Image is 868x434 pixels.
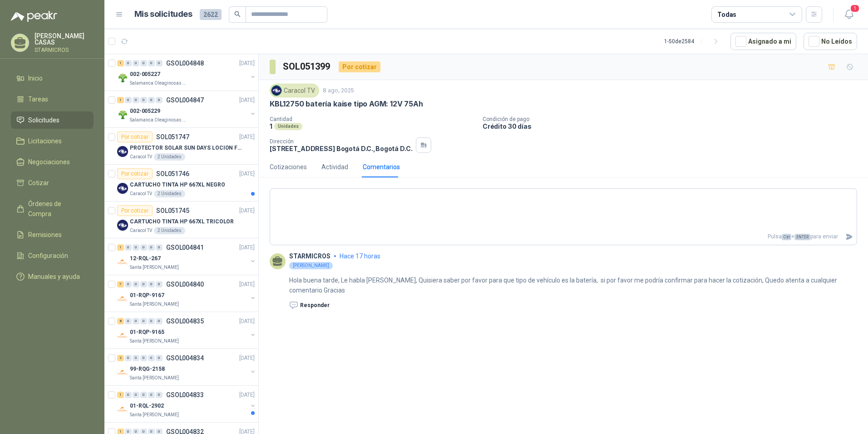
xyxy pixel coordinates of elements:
p: PROTECTOR SOLAR SUN DAYS LOCION FPS 50 CAJA X 24 UN [130,144,243,152]
span: Manuales y ayuda [28,272,80,282]
a: Por cotizarSOL051747[DATE] Company LogoPROTECTOR SOLAR SUN DAYS LOCION FPS 50 CAJA X 24 UNCaracol... [104,128,258,165]
p: 1 [270,122,272,130]
div: 0 [156,392,163,398]
div: 0 [133,355,139,361]
img: Logo peakr [11,11,57,22]
p: [DATE] [239,391,255,399]
p: KBL12750 batería kaise tipo AGM: 12V 75Ah [270,99,423,109]
div: 0 [133,392,139,398]
img: Company Logo [117,72,128,83]
p: [DATE] [239,59,255,68]
div: 8 [117,318,124,324]
p: Caracol TV [130,227,152,234]
div: 0 [148,355,155,361]
p: Caracol TV [130,153,152,161]
span: Solicitudes [28,115,59,125]
div: Por cotizar [339,61,380,72]
div: 1 - 50 de 2584 [664,34,723,49]
h1: Mis solicitudes [134,8,192,21]
div: 0 [156,97,163,103]
p: 002-005229 [130,107,160,116]
img: Company Logo [117,404,128,415]
p: 12-RQL-267 [130,254,161,263]
p: [DATE] [239,317,255,326]
div: 0 [140,97,147,103]
div: 2 Unidades [154,153,185,161]
div: 7 [117,281,124,288]
img: Company Logo [117,183,128,194]
span: Ctrl [782,234,791,240]
div: 0 [125,355,132,361]
img: Company Logo [271,86,281,96]
div: [PERSON_NAME] [289,262,333,269]
div: 0 [125,244,132,251]
p: 01-RQL-2902 [130,402,164,410]
div: 2 Unidades [154,190,185,197]
img: Company Logo [117,109,128,120]
a: Remisiones [11,226,94,243]
button: Responder [289,301,330,310]
span: Órdenes de Compra [28,199,85,219]
a: 1 0 0 0 0 0 GSOL004833[DATE] Company Logo01-RQL-2902Santa [PERSON_NAME] [117,389,256,419]
p: Salamanca Oleaginosas SAS [130,80,187,87]
a: Solicitudes [11,111,94,129]
div: 0 [156,355,163,361]
p: [DATE] [239,133,255,141]
div: 0 [140,318,147,324]
button: No Leídos [804,33,857,50]
a: Tareas [11,91,94,108]
div: Caracol TV [270,84,319,97]
p: GSOL004833 [166,392,204,398]
a: Configuración [11,247,94,264]
a: Negociaciones [11,153,94,171]
div: Cotizaciones [270,162,307,172]
p: SOL051745 [156,207,189,214]
p: [DATE] [239,243,255,252]
span: Cotizar [28,178,49,188]
a: 7 0 0 0 0 0 GSOL004840[DATE] Company Logo01-RQP-9167Santa [PERSON_NAME] [117,279,256,308]
div: 0 [156,60,163,66]
div: 0 [156,244,163,251]
p: Santa [PERSON_NAME] [130,301,179,308]
div: 1 [117,60,124,66]
p: Crédito 30 días [483,122,864,130]
p: STARMICROS [35,47,94,53]
div: Por cotizar [117,205,153,216]
p: SOL051747 [156,134,189,140]
div: 2 Unidades [154,227,185,234]
span: hace 17 horas [340,252,380,260]
div: Por cotizar [117,168,153,179]
a: Inicio [11,70,94,87]
div: 0 [148,281,155,288]
div: 0 [133,97,139,103]
p: Dirección [270,138,412,145]
span: Licitaciones [28,136,62,146]
div: 0 [125,60,132,66]
div: Todas [717,10,736,20]
a: Manuales y ayuda [11,268,94,285]
a: 1 0 0 0 0 0 GSOL004848[DATE] Company Logo002-005227Salamanca Oleaginosas SAS [117,58,256,87]
span: Configuración [28,251,68,261]
button: Enviar [842,229,857,245]
a: 1 0 0 0 0 0 GSOL004841[DATE] Company Logo12-RQL-267Santa [PERSON_NAME] [117,242,256,271]
div: Por cotizar [117,131,153,142]
p: CARTUCHO TINTA HP 667XL TRICOLOR [130,217,234,226]
button: 1 [841,6,857,23]
p: SOL051746 [156,171,189,177]
p: GSOL004835 [166,318,204,324]
p: [PERSON_NAME] CASAS [35,33,94,45]
p: CARTUCHO TINTA HP 667XL NEGRO [130,181,225,189]
p: [STREET_ADDRESS] Bogotá D.C. , Bogotá D.C. [270,145,412,152]
p: [DATE] [239,207,255,215]
img: Company Logo [117,367,128,378]
div: Comentarios [363,162,400,172]
img: Company Logo [117,257,128,267]
div: 0 [140,355,147,361]
div: 2 [117,355,124,361]
p: GSOL004848 [166,60,204,66]
h3: SOL051399 [283,60,331,74]
a: Por cotizarSOL051745[DATE] Company LogoCARTUCHO TINTA HP 667XL TRICOLORCaracol TV2 Unidades [104,202,258,238]
div: 0 [133,318,139,324]
span: Remisiones [28,230,62,240]
a: Licitaciones [11,132,94,150]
